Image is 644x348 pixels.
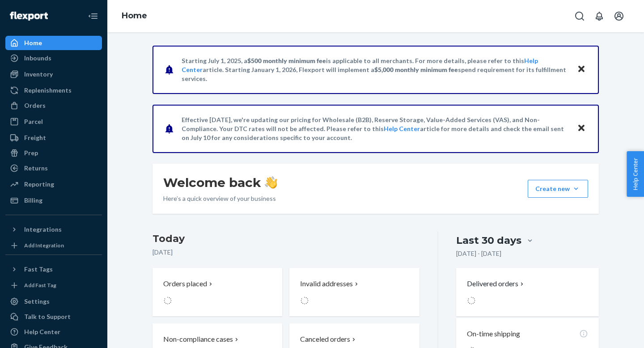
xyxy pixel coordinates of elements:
[610,7,628,25] button: Open account menu
[5,240,102,251] a: Add Integration
[24,164,48,173] div: Returns
[456,233,521,247] div: Last 30 days
[5,222,102,237] button: Integrations
[24,196,42,205] div: Billing
[24,149,38,157] div: Prep
[84,7,102,25] button: Close Navigation
[5,262,102,276] button: Fast Tags
[5,83,102,98] a: Replenishments
[5,161,102,175] a: Returns
[5,146,102,160] a: Prep
[24,117,43,126] div: Parcel
[24,101,46,110] div: Orders
[153,232,419,246] h3: Today
[265,176,277,189] img: hand-wave emoji
[456,249,501,258] p: [DATE] - [DATE]
[627,151,644,197] button: Help Center
[5,51,102,65] a: Inbounds
[5,294,102,309] a: Settings
[5,98,102,113] a: Orders
[114,3,154,29] ol: breadcrumbs
[163,334,233,344] p: Non-compliance cases
[163,174,277,191] h1: Welcome back
[247,57,326,64] span: $500 monthly minimum fee
[163,194,277,203] p: Here’s a quick overview of your business
[576,122,587,135] button: Close
[24,265,53,274] div: Fast Tags
[5,193,102,208] a: Billing
[153,248,419,257] p: [DATE]
[5,131,102,145] a: Freight
[24,38,42,47] div: Home
[24,297,50,306] div: Settings
[300,279,353,289] p: Invalid addresses
[163,279,207,289] p: Orders placed
[467,279,525,289] button: Delivered orders
[374,66,458,73] span: $5,000 monthly minimum fee
[5,67,102,81] a: Inventory
[384,125,420,132] a: Help Center
[182,56,568,83] p: Starting July 1, 2025, a is applicable to all merchants. For more details, please refer to this a...
[24,312,71,321] div: Talk to Support
[5,36,102,50] a: Home
[467,329,520,339] p: On-time shipping
[300,334,350,344] p: Canceled orders
[24,70,53,79] div: Inventory
[24,225,62,234] div: Integrations
[289,268,419,316] button: Invalid addresses
[576,63,587,76] button: Close
[5,310,102,324] button: Talk to Support
[153,268,282,316] button: Orders placed
[24,54,51,63] div: Inbounds
[24,281,56,289] div: Add Fast Tag
[571,7,589,25] button: Open Search Box
[24,86,72,95] div: Replenishments
[24,327,60,336] div: Help Center
[122,11,147,21] a: Home
[24,180,54,189] div: Reporting
[590,7,608,25] button: Open notifications
[5,115,102,129] a: Parcel
[24,133,46,142] div: Freight
[5,177,102,191] a: Reporting
[5,280,102,291] a: Add Fast Tag
[528,180,588,198] button: Create new
[10,12,48,21] img: Flexport logo
[5,325,102,339] a: Help Center
[182,115,568,142] p: Effective [DATE], we're updating our pricing for Wholesale (B2B), Reserve Storage, Value-Added Se...
[24,242,64,249] div: Add Integration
